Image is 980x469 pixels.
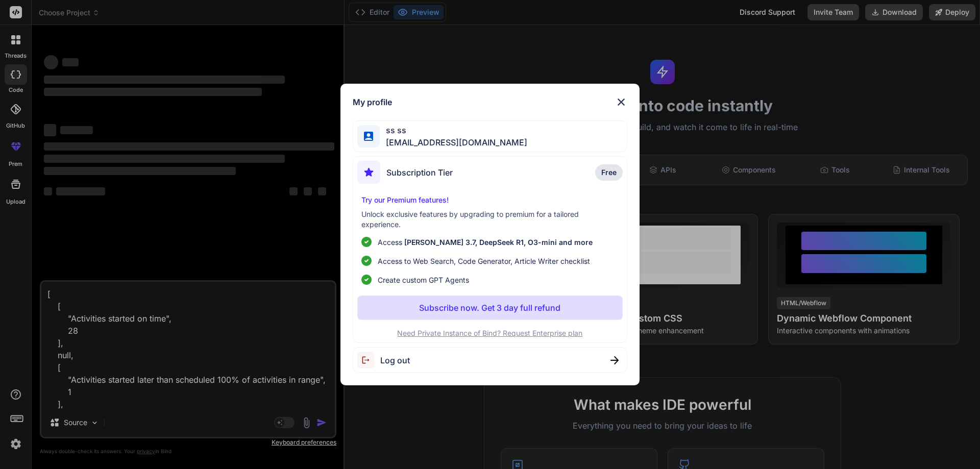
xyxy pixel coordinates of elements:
span: ss ss [380,124,527,136]
img: checklist [361,275,372,285]
span: Access to Web Search, Code Generator, Article Writer checklist [378,256,590,266]
h1: My profile [353,96,392,108]
p: Access [378,237,593,248]
span: [EMAIL_ADDRESS][DOMAIN_NAME] [380,136,527,149]
img: checklist [361,256,372,266]
span: Create custom GPT Agents [378,275,469,285]
p: Need Private Instance of Bind? Request Enterprise plan [357,328,623,338]
p: Subscribe now. Get 3 day full refund [419,302,560,314]
p: Unlock exclusive features by upgrading to premium for a tailored experience. [361,209,619,230]
p: Try our Premium features! [361,195,619,205]
img: checklist [361,237,372,247]
span: Free [601,167,617,178]
img: profile [364,132,374,141]
span: Subscription Tier [386,166,453,179]
img: close [610,356,619,364]
span: [PERSON_NAME] 3.7, DeepSeek R1, O3-mini and more [404,238,593,246]
img: subscription [357,161,380,184]
img: logout [357,352,380,368]
img: close [615,96,627,108]
button: Subscribe now. Get 3 day full refund [357,295,623,320]
span: Log out [380,354,410,366]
